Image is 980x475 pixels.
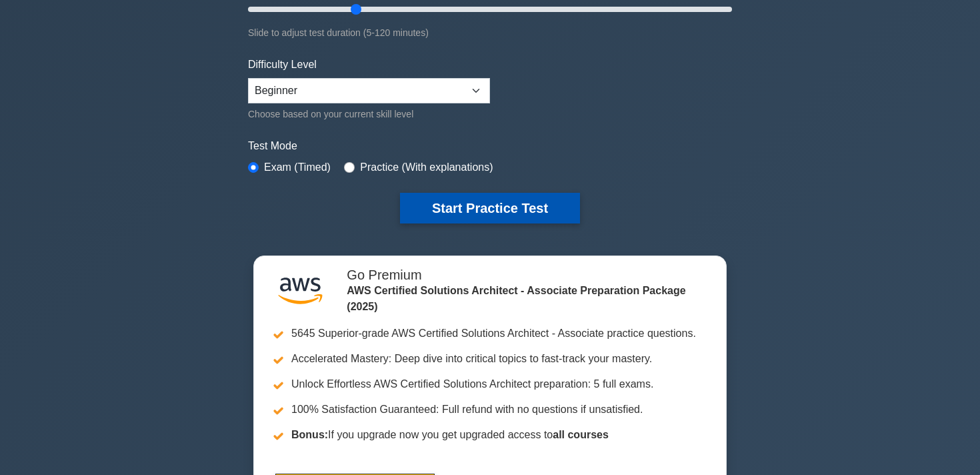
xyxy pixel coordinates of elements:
label: Practice (With explanations) [360,159,493,175]
label: Test Mode [248,138,732,154]
label: Exam (Timed) [264,159,331,175]
button: Start Practice Test [400,193,580,223]
div: Slide to adjust test duration (5-120 minutes) [248,25,732,41]
label: Difficulty Level [248,57,317,73]
div: Choose based on your current skill level [248,106,490,122]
